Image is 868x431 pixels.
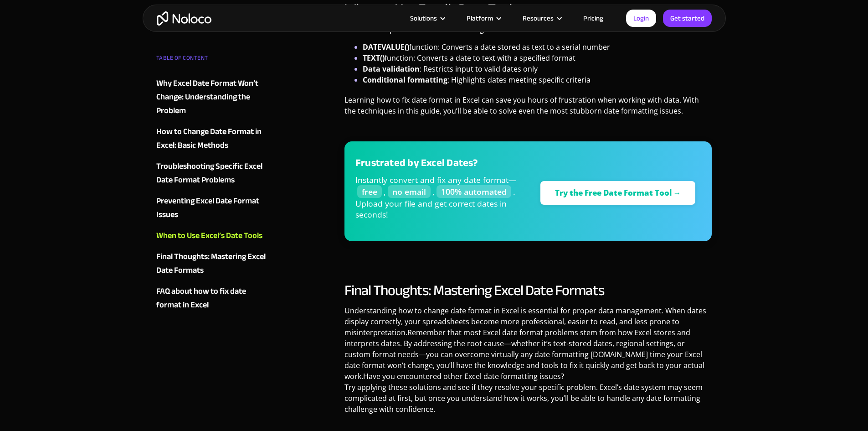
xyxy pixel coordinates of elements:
a: home [157,11,211,26]
li: function: Converts a date to text with a specified format [363,52,712,63]
h3: Frustrated by Excel Dates? [355,156,524,170]
a: How to Change Date Format in Excel: Basic Methods [156,125,267,152]
a: Pricing [572,12,615,24]
div: Solutions [399,12,455,24]
span: 100% automated [437,185,511,198]
span: free [357,185,382,198]
div: Platform [467,12,493,24]
li: function: Converts a date stored as text to a serial number [363,42,712,52]
div: Platform [455,12,511,24]
a: Login [626,10,656,27]
a: When to Use Excel’s Date Tools [156,229,267,243]
strong: DATEVALUE() [363,42,409,52]
li: : Highlights dates meeting specific criteria [363,74,712,85]
strong: Data validation [363,64,420,74]
strong: TEXT() [363,53,385,63]
a: Get started [663,10,712,27]
a: Preventing Excel Date Format Issues [156,194,267,222]
a: FAQ about how to fix date format in Excel [156,285,267,312]
a: Try the Free Date Format Tool → [540,181,696,205]
a: Final Thoughts: Mastering Excel Date Formats [156,250,267,277]
div: Resources [523,12,554,24]
h2: Final Thoughts: Mastering Excel Date Formats [344,281,712,300]
a: Troubleshooting Specific Excel Date Format Problems [156,160,267,187]
div: Resources [511,12,572,24]
div: TABLE OF CONTENT [156,51,267,69]
p: Understanding how to change date format in Excel is essential for proper data management. When da... [344,305,712,421]
div: Solutions [410,12,437,24]
div: When to Use Excel’s Date Tools [156,229,262,243]
li: : Restricts input to valid dates only [363,63,712,74]
a: Why Excel Date Format Won’t Change: Understanding the Problem [156,77,267,118]
p: Learning how to fix date format in Excel can save you hours of frustration when working with data... [344,94,712,123]
span: no email [388,185,431,198]
strong: Conditional formatting [363,75,447,85]
p: Instantly convert and fix any date format— , , . Upload your file and get correct dates in seconds! [355,174,524,227]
